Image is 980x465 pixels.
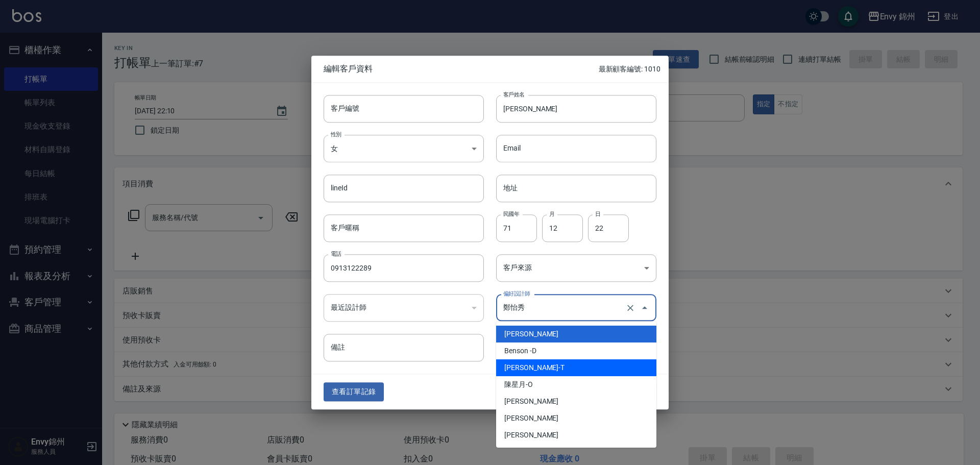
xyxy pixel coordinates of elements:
[496,376,656,393] li: 陳星月-O
[496,326,656,342] li: [PERSON_NAME]
[549,210,554,217] label: 月
[599,64,660,75] p: 最新顧客編號: 1010
[324,135,484,162] div: 女
[595,210,600,217] label: 日
[324,64,599,74] span: 編輯客戶資料
[324,383,384,402] button: 查看訂單記錄
[503,90,525,98] label: 客戶姓名
[503,210,519,217] label: 民國年
[503,289,530,297] label: 偏好設計師
[496,342,656,359] li: Benson -D
[331,130,341,138] label: 性別
[496,393,656,410] li: [PERSON_NAME]
[331,250,341,257] label: 電話
[496,359,656,376] li: [PERSON_NAME]-T
[496,410,656,427] li: [PERSON_NAME]
[636,300,653,316] button: Close
[623,301,638,315] button: Clear
[496,427,656,444] li: [PERSON_NAME]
